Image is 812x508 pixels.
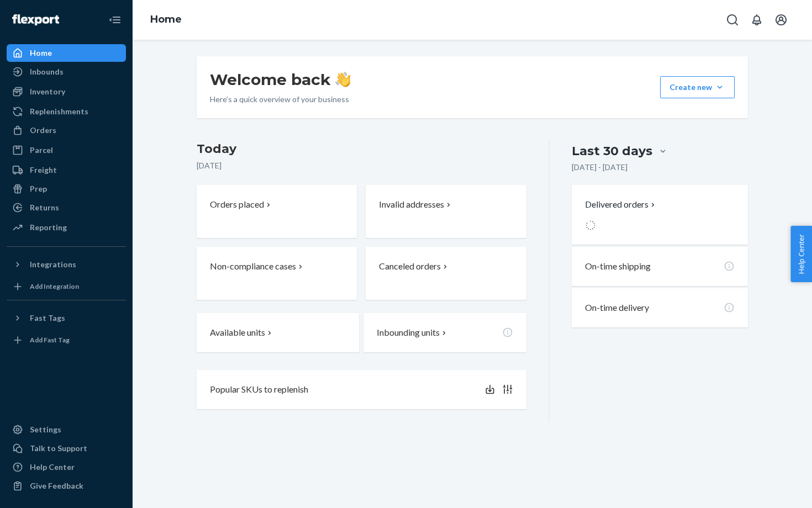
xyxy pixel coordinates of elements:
div: Prep [30,183,47,194]
button: Open notifications [746,9,768,31]
div: Home [30,47,52,59]
p: [DATE] [197,160,526,171]
div: Integrations [30,259,76,270]
div: Talk to Support [30,443,87,454]
a: Help Center [7,458,126,476]
button: Non-compliance cases [197,247,357,300]
a: Home [7,44,126,62]
button: Give Feedback [7,477,126,495]
a: Orders [7,121,126,139]
div: Returns [30,202,59,213]
p: Canceled orders [379,260,441,273]
button: Close Navigation [104,9,126,31]
button: Inbounding units [363,313,526,352]
p: Available units [210,326,265,339]
a: Add Integration [7,278,126,295]
button: Available units [197,313,359,352]
a: Home [150,13,182,25]
button: Talk to Support [7,440,126,457]
div: Help Center [30,462,75,473]
img: Flexport logo [12,14,59,25]
a: Prep [7,180,126,198]
button: Open account menu [770,9,792,31]
div: Freight [30,165,57,176]
div: Inbounds [30,66,64,77]
div: Inventory [30,86,65,97]
a: Reporting [7,219,126,236]
div: Replenishments [30,106,88,117]
h1: Welcome back [210,70,351,89]
a: Parcel [7,141,126,159]
div: Fast Tags [30,313,65,324]
a: Inbounds [7,63,126,81]
img: hand-wave emoji [335,72,351,87]
p: Non-compliance cases [210,260,296,273]
div: Give Feedback [30,480,83,491]
p: Popular SKUs to replenish [210,383,308,396]
a: Replenishments [7,103,126,120]
p: On-time delivery [585,301,649,314]
p: On-time shipping [585,260,651,273]
a: Settings [7,421,126,438]
button: Delivered orders [585,198,657,211]
button: Open Search Box [721,9,744,31]
div: Parcel [30,145,53,156]
div: Add Integration [30,282,79,291]
p: Here’s a quick overview of your business [210,94,351,105]
button: Canceled orders [366,247,526,300]
button: Orders placed [197,185,357,238]
button: Help Center [790,226,812,282]
div: Settings [30,424,61,435]
h3: Today [197,140,526,158]
a: Returns [7,199,126,216]
a: Inventory [7,83,126,100]
div: Add Fast Tag [30,335,70,345]
p: [DATE] - [DATE] [572,162,628,173]
button: Integrations [7,256,126,273]
button: Create new [660,76,735,98]
ol: breadcrumbs [141,4,191,36]
div: Reporting [30,222,67,233]
div: Last 30 days [572,142,652,160]
p: Invalid addresses [379,198,444,211]
button: Fast Tags [7,309,126,327]
a: Add Fast Tag [7,331,126,349]
p: Inbounding units [377,326,440,339]
button: Invalid addresses [366,185,526,238]
div: Orders [30,125,56,136]
p: Orders placed [210,198,264,211]
a: Freight [7,161,126,179]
